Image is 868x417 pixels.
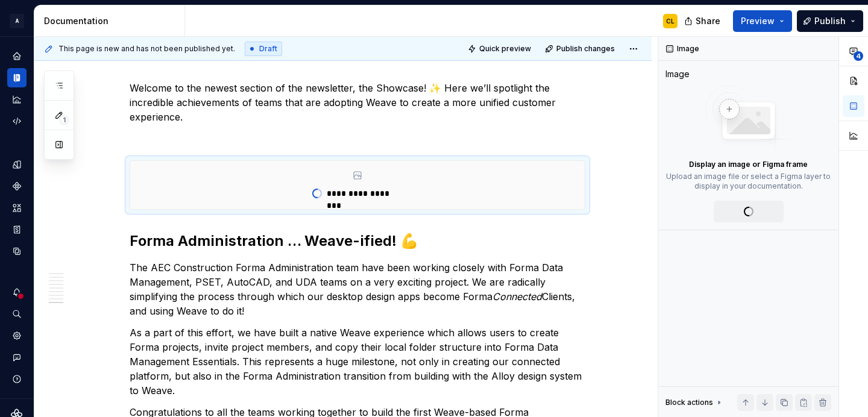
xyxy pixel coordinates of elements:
[7,220,27,239] a: Storybook stories
[665,394,724,411] div: Block actions
[7,348,27,367] button: Contact support
[814,15,846,27] span: Publish
[7,198,27,218] a: Assets
[7,111,27,131] a: Code automation
[733,10,792,32] button: Preview
[797,10,863,32] button: Publish
[689,160,808,169] p: Display an image or Figma frame
[7,68,27,87] a: Documentation
[130,325,585,398] p: As a part of this effort, we have built a native Weave experience which allows users to create Fo...
[7,155,27,174] a: Design tokens
[541,40,620,57] button: Publish changes
[7,90,27,109] a: Analytics
[44,15,180,27] div: Documentation
[59,115,69,125] span: 1
[678,10,728,32] button: Share
[10,14,24,28] div: A
[130,231,585,251] h2: Forma Administration … Weave-ified! 💪
[130,81,585,124] p: Welcome to the newest section of the newsletter, the Showcase! ✨ Here we’ll spotlight the incredi...
[2,8,31,34] button: A
[556,44,615,54] span: Publish changes
[130,260,585,318] p: The AEC Construction Forma Administration team have been working closely with Forma Data Manageme...
[665,68,690,80] div: Image
[492,290,542,303] em: Connected
[7,46,27,66] a: Home
[7,326,27,345] a: Settings
[259,44,277,54] span: Draft
[665,172,831,191] p: Upload an image file or select a Figma layer to display in your documentation.
[854,51,863,61] span: 4
[58,44,235,54] span: This page is new and has not been published yet.
[741,15,775,27] span: Preview
[666,16,675,26] div: CL
[464,40,536,57] button: Quick preview
[7,304,27,324] button: Search ⌘K
[7,177,27,196] a: Components
[696,15,720,27] span: Share
[479,44,531,54] span: Quick preview
[7,283,27,302] button: Notifications
[7,242,27,261] a: Data sources
[665,398,713,407] div: Block actions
